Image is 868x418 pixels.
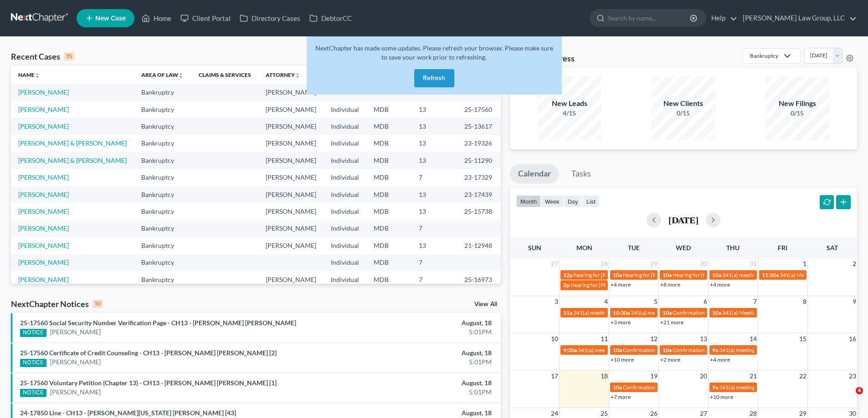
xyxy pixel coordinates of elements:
span: 27 [550,258,559,269]
td: Bankruptcy [134,203,191,220]
span: Hearing for [PERSON_NAME] [570,282,642,288]
a: [PERSON_NAME] [18,258,69,266]
span: 1 [802,258,807,269]
td: 25-11290 [457,152,501,169]
td: 13 [411,118,457,135]
a: [PERSON_NAME] & [PERSON_NAME] [18,156,127,164]
input: Search by name... [608,10,691,26]
td: 25-17560 [457,101,501,118]
td: [PERSON_NAME] [258,169,324,186]
span: 11a [563,309,572,316]
span: 13 [699,333,708,344]
span: 31 [749,258,758,269]
a: +2 more [660,356,680,363]
div: 15 [64,52,74,60]
td: 25-16973 [457,271,501,288]
button: month [516,195,541,207]
td: [PERSON_NAME] [258,203,324,220]
td: [PERSON_NAME] [258,186,324,203]
a: [PERSON_NAME] [18,88,69,96]
span: NextChapter has made some updates. Please refresh your browser. Please make sure to save your wor... [315,44,553,61]
td: Individual [324,169,366,186]
span: 9a [712,384,718,391]
a: [PERSON_NAME] [18,173,69,181]
td: MDB [366,135,411,152]
a: Attorneyunfold_more [266,71,300,78]
td: Individual [324,254,366,271]
td: MDB [366,101,411,118]
td: Individual [324,135,366,152]
span: 16 [848,333,857,344]
span: 5 [653,296,658,307]
a: [PERSON_NAME] [50,388,101,397]
td: Bankruptcy [134,186,191,203]
a: [PERSON_NAME] Law Group, LLC [738,10,857,26]
td: 13 [411,101,457,118]
span: 341(a) meeting for [PERSON_NAME] [631,309,719,316]
span: 4 [856,387,863,394]
td: 23-17439 [457,186,501,203]
span: Thu [726,244,740,252]
td: Bankruptcy [134,118,191,135]
span: Hearing for [PERSON_NAME] [673,272,744,278]
td: MDB [366,220,411,237]
td: [PERSON_NAME] [258,101,324,118]
div: New Leads [538,98,601,109]
span: 12 [649,333,658,344]
a: Nameunfold_more [18,71,40,78]
div: 0/15 [652,109,715,118]
div: NextChapter Notices [11,298,103,309]
td: [PERSON_NAME] [258,271,324,288]
div: August, 18 [340,318,492,327]
span: 28 [600,258,609,269]
span: 341(a) meeting for [PERSON_NAME] [573,309,661,316]
div: New Clients [652,98,715,109]
a: 24-17850 Line - CH13 - [PERSON_NAME][US_STATE] [PERSON_NAME] [43] [20,409,236,417]
td: [PERSON_NAME] [258,237,324,254]
a: Area of Lawunfold_more [141,71,184,78]
span: Tue [628,244,640,252]
span: 9:30a [563,347,577,353]
span: 11 [600,333,609,344]
a: +4 more [710,281,730,288]
span: 2p [563,282,570,288]
span: 341(a) Meeting for [PERSON_NAME] [780,272,868,278]
span: 21 [749,371,758,382]
div: NOTICE [20,329,46,337]
a: [PERSON_NAME] [18,224,69,232]
span: 19 [649,371,658,382]
h2: [DATE] [668,215,699,225]
span: 341(a) Meeting for [PERSON_NAME] [722,309,811,316]
iframe: Intercom live chat [837,387,859,409]
td: 13 [411,186,457,203]
div: Recent Cases [11,51,74,62]
span: Sun [528,244,541,252]
span: 10:30a [613,309,630,316]
a: +21 more [660,319,683,326]
span: Confirmation hearing for [PERSON_NAME] [673,309,776,316]
td: Bankruptcy [134,220,191,237]
a: [PERSON_NAME] [18,276,69,283]
div: August, 18 [340,408,492,418]
div: NOTICE [20,389,46,397]
span: 10a [712,272,721,278]
td: 25-15738 [457,203,501,220]
span: 10a [663,347,672,353]
td: 7 [411,169,457,186]
span: 17 [550,371,559,382]
span: 10a [712,309,721,316]
td: Bankruptcy [134,84,191,101]
span: 23 [848,371,857,382]
button: day [564,195,582,207]
a: Home [137,10,176,26]
th: Claims & Services [191,65,258,84]
button: list [582,195,600,207]
td: Bankruptcy [134,152,191,169]
td: [PERSON_NAME] [258,84,324,101]
a: [PERSON_NAME] [50,358,101,367]
a: +4 more [611,281,631,288]
span: Mon [576,244,592,252]
td: Individual [324,101,366,118]
button: week [541,195,564,207]
td: MDB [366,271,411,288]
